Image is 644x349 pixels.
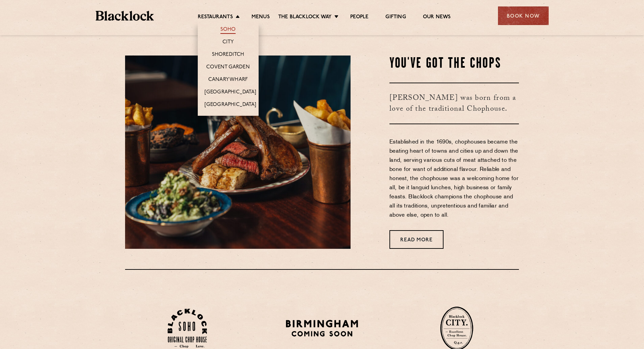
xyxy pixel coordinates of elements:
[389,56,519,72] h2: You've Got The Chops
[350,14,368,21] a: People
[168,309,207,348] img: Soho-stamp-default.svg
[222,39,234,46] a: City
[208,77,248,84] a: Canary Wharf
[220,26,236,34] a: Soho
[389,230,444,249] a: Read More
[423,14,451,21] a: Our News
[285,318,359,339] img: BIRMINGHAM-P22_-e1747915156957.png
[205,102,256,109] a: [GEOGRAPHIC_DATA]
[212,51,244,59] a: Shoreditch
[389,138,519,220] p: Established in the 1690s, chophouses became the beating heart of towns and cities up and down the...
[389,83,519,124] h3: [PERSON_NAME] was born from a love of the traditional Chophouse.
[498,6,549,25] div: Book Now
[385,14,406,21] a: Gifting
[205,89,256,96] a: [GEOGRAPHIC_DATA]
[198,14,233,21] a: Restaurants
[96,11,154,21] img: BL_Textured_Logo-footer-cropped.svg
[278,14,332,21] a: The Blacklock Way
[206,64,250,71] a: Covent Garden
[252,14,270,21] a: Menus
